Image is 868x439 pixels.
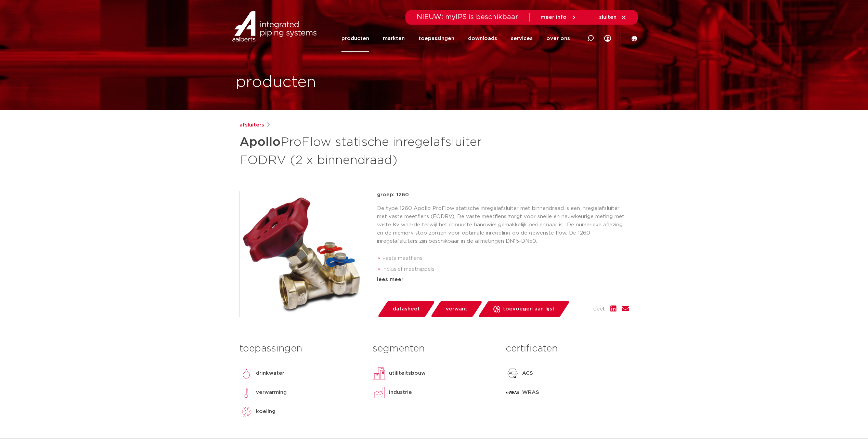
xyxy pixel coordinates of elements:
p: drinkwater [256,369,284,377]
a: verwant [430,301,483,317]
a: markten [383,25,405,52]
img: ACS [506,367,519,380]
li: vaste meetflens [383,253,629,264]
h3: certificaten [506,342,629,356]
p: verwarming [256,388,287,397]
p: WRAS [522,388,539,397]
img: industrie [373,386,386,399]
p: koeling [256,408,275,416]
a: over ons [546,25,570,52]
a: services [511,25,533,52]
strong: Apollo [239,136,281,148]
div: my IPS [604,31,611,46]
h1: ProFlow statische inregelafsluiter FODRV (2 x binnendraad) [239,132,496,169]
h3: toepassingen [239,342,362,356]
a: datasheet [377,301,435,317]
p: utiliteitsbouw [389,369,426,377]
img: drinkwater [239,367,253,380]
div: lees meer [377,276,629,284]
span: sluiten [599,15,617,20]
span: toevoegen aan lijst [503,304,555,315]
span: datasheet [393,304,420,315]
a: meer info [541,14,577,21]
span: meer info [541,15,567,20]
h3: segmenten [373,342,495,356]
h1: producten [236,71,316,93]
p: De type 1260 Apollo ProFlow statische inregelafsluiter met binnendraad is een inregelafsluiter me... [377,204,629,245]
span: NIEUW: myIPS is beschikbaar [417,14,518,21]
img: koeling [239,405,253,418]
a: producten [341,25,369,52]
p: groep: 1260 [377,191,629,199]
p: industrie [389,388,412,397]
a: downloads [468,25,497,52]
nav: Menu [341,25,570,52]
a: toepassingen [418,25,454,52]
img: WRAS [506,386,519,399]
img: utiliteitsbouw [373,367,386,380]
img: verwarming [239,386,253,399]
a: sluiten [599,14,627,21]
img: Product Image for Apollo ProFlow statische inregelafsluiter FODRV (2 x binnendraad) [240,191,366,317]
p: ACS [522,369,533,377]
a: afsluiters [239,121,264,129]
li: inclusief meetnippels [383,264,629,275]
span: deel: [593,305,605,313]
span: verwant [446,304,467,315]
